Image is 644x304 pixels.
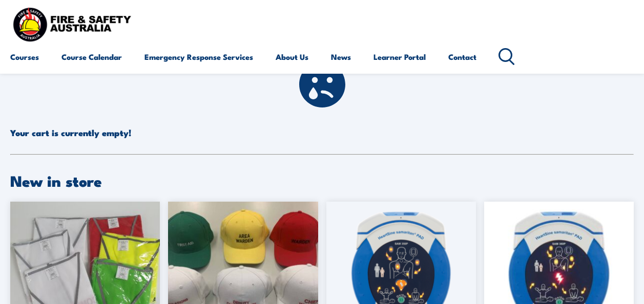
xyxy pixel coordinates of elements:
[144,45,253,69] a: Emergency Response Services
[10,173,634,187] h2: New in store
[331,45,351,69] a: News
[448,45,476,69] a: Contact
[10,45,39,69] a: Courses
[10,61,634,139] h2: Your cart is currently empty!
[276,45,308,69] a: About Us
[373,45,426,69] a: Learner Portal
[61,45,122,69] a: Course Calendar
